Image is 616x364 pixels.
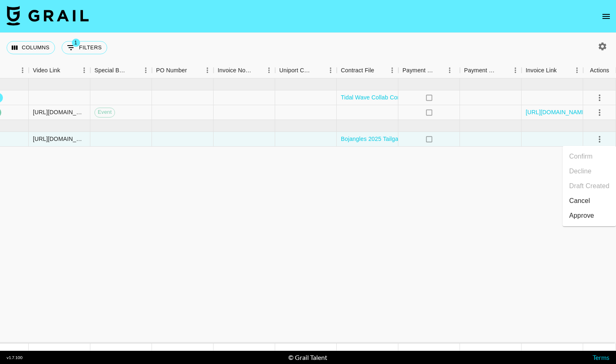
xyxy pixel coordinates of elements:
button: Menu [78,64,90,76]
div: https://www.tiktok.com/@elainabaughh/video/7547785543703088439?lang=en [33,135,86,143]
div: Invoice Link [526,62,557,78]
div: Invoice Notes [214,62,275,78]
li: Cancel [563,194,616,208]
div: Invoice Notes [218,62,251,78]
button: open drawer [598,8,614,25]
a: Tidal Wave Collab Contract.pdf [341,93,422,101]
div: Contract File [341,62,374,78]
button: Menu [386,64,398,76]
div: Approve [569,211,594,221]
button: Sort [251,65,263,76]
div: PO Number [152,62,214,78]
div: Payment Sent Date [460,62,522,78]
button: Menu [201,64,214,76]
div: Uniport Contact Email [275,62,337,78]
button: Sort [313,65,324,76]
a: Bojangles 2025 Tailgate Campaign-[PERSON_NAME].pdf [341,135,492,143]
div: Special Booking Type [90,62,152,78]
a: [URL][DOMAIN_NAME] [526,108,588,116]
button: Menu [263,64,275,76]
img: Grail Talent [7,6,89,25]
button: Sort [374,65,386,76]
button: Sort [557,65,568,76]
div: Payment Sent [398,62,460,78]
div: https://www.tiktok.com/@juanmarcelandrhylan/video/7543717511653641503?is_from_webapp=1&sender_dev... [33,108,86,116]
button: Menu [571,64,583,76]
button: select merge strategy [593,106,607,120]
button: Menu [16,64,29,76]
button: Sort [498,65,509,76]
button: Sort [434,65,446,76]
button: Sort [60,65,72,76]
a: Terms [593,353,609,361]
button: Menu [140,64,152,76]
span: 1 [72,39,80,47]
button: Sort [128,65,140,76]
button: Menu [444,64,456,76]
button: Select columns [7,41,55,54]
div: Video Link [33,62,60,78]
div: v 1.7.100 [7,355,23,360]
button: Menu [324,64,337,76]
div: Uniport Contact Email [279,62,313,78]
button: select merge strategy [593,91,607,105]
button: select merge strategy [593,132,607,146]
button: Menu [509,64,522,76]
div: PO Number [156,62,187,78]
div: Payment Sent [402,62,434,78]
button: Show filters [62,41,107,54]
div: Payment Sent Date [464,62,498,78]
div: Special Booking Type [94,62,128,78]
div: Invoice Link [522,62,583,78]
button: Sort [187,65,198,76]
div: Contract File [337,62,398,78]
div: © Grail Talent [288,353,327,362]
span: Event [95,108,115,116]
div: Actions [590,62,609,78]
div: Actions [583,62,616,78]
div: Video Link [29,62,90,78]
